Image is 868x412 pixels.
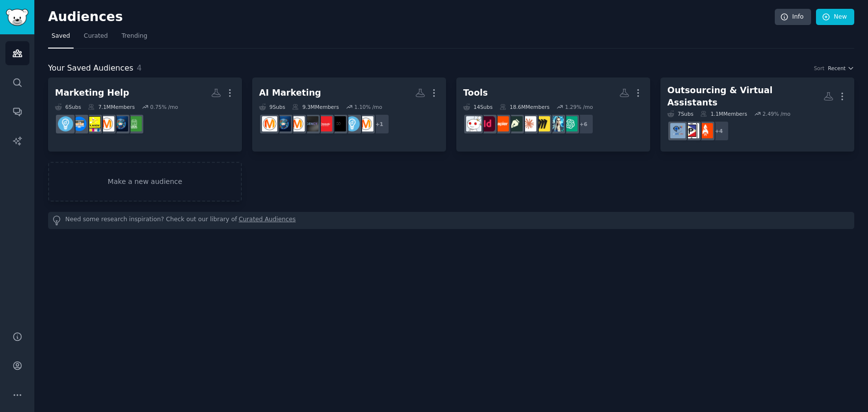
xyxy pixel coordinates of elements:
[466,116,481,131] img: productivity
[55,103,81,110] div: 6 Sub s
[113,116,128,131] img: digital_marketing
[122,32,147,41] span: Trending
[80,28,111,49] a: Curated
[709,121,729,141] div: + 4
[480,116,495,131] img: indesign
[549,116,564,131] img: automation
[88,103,134,110] div: 7.1M Members
[58,116,73,131] img: Entrepreneur
[292,103,339,110] div: 9.3M Members
[698,123,713,138] img: StartUpIndia
[700,110,747,117] div: 1.1M Members
[289,116,305,131] img: AskMarketing
[344,116,360,131] img: Entrepreneur
[55,87,129,99] div: Marketing Help
[48,212,854,229] div: Need some research inspiration? Check out our library of
[303,116,318,131] img: agency
[684,123,699,138] img: buhaydigital
[494,116,509,131] img: zapier
[565,103,593,110] div: 1.29 % /mo
[276,116,291,131] img: digital_marketing
[816,9,854,26] a: New
[670,123,685,138] img: BPOinPH
[252,77,446,152] a: AI Marketing9Subs9.3MMembers1.10% /mo+1marketingEntrepreneurArtificialInteligenceAI_Marketing_Str...
[239,215,296,226] a: Curated Audiences
[262,116,277,131] img: DigitalMarketing
[507,116,523,131] img: graphic_design
[763,110,790,117] div: 2.49 % /mo
[72,116,87,131] img: MarketingHelp
[521,116,536,131] img: ClaudeHomies
[500,103,550,110] div: 18.6M Members
[137,63,142,73] span: 4
[331,116,346,131] img: ArtificialInteligence
[358,116,373,131] img: marketing
[573,114,594,134] div: + 6
[150,103,178,110] div: 0.75 % /mo
[369,114,390,134] div: + 1
[814,65,825,72] div: Sort
[118,28,151,49] a: Trending
[84,32,108,41] span: Curated
[48,28,74,49] a: Saved
[535,116,550,131] img: miro
[463,103,493,110] div: 14 Sub s
[48,162,242,202] a: Make a new audience
[828,65,845,72] span: Recent
[354,103,382,110] div: 1.10 % /mo
[660,77,854,152] a: Outsourcing & Virtual Assistants7Subs1.1MMembers2.49% /mo+4StartUpIndiabuhaydigitalBPOinPH
[667,84,823,108] div: Outsourcing & Virtual Assistants
[127,116,142,131] img: LocalMarketingHelp
[259,103,285,110] div: 9 Sub s
[48,77,242,152] a: Marketing Help6Subs7.1MMembers0.75% /moLocalMarketingHelpdigital_marketingmarketingDigitalMarketi...
[85,116,101,131] img: DigitalMarketingHelp
[667,110,693,117] div: 7 Sub s
[562,116,578,131] img: ChatGPT
[52,32,70,41] span: Saved
[463,87,488,99] div: Tools
[6,9,28,26] img: GummySearch logo
[48,9,775,25] h2: Audiences
[259,87,321,99] div: AI Marketing
[317,116,332,131] img: AI_Marketing_Strategy
[775,9,811,26] a: Info
[99,116,114,131] img: marketing
[456,77,650,152] a: Tools14Subs18.6MMembers1.29% /mo+6ChatGPTautomationmiroClaudeHomiesgraphic_designzapierindesignpr...
[828,65,854,72] button: Recent
[48,62,133,75] span: Your Saved Audiences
